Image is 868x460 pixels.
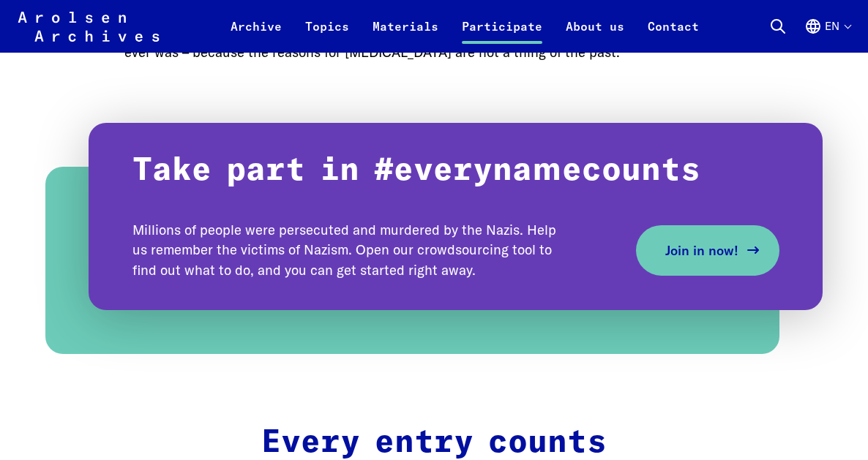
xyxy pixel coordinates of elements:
a: About us [554,18,636,53]
nav: Primary [219,9,711,44]
strong: Every entry counts [261,427,607,459]
a: Participate [450,18,554,53]
span: Join in now! [665,241,738,260]
strong: Take part in #everynamecounts [132,155,700,186]
a: Topics [293,18,361,53]
a: Archive [219,18,293,53]
a: Join in now! [636,225,779,276]
a: Contact [636,18,711,53]
p: Millions of people were persecuted and murdered by the Nazis. Help us remember the victims of Naz... [132,220,564,282]
a: Materials [361,18,450,53]
button: English, language selection [804,18,850,53]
